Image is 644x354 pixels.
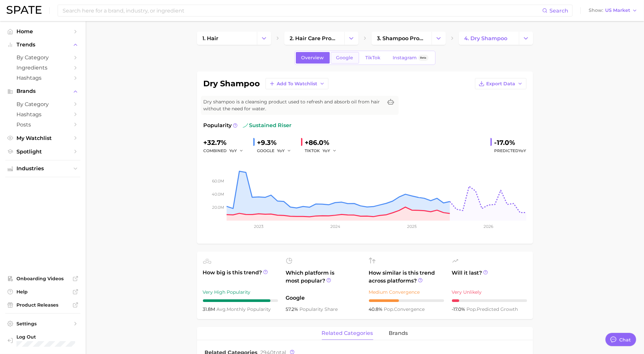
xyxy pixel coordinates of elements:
span: by Category [16,101,69,107]
span: Log Out [16,334,75,340]
img: sustained riser [243,123,248,128]
abbr: average [217,306,227,312]
a: Onboarding Videos [5,274,80,284]
button: Industries [5,164,80,174]
span: Hashtags [16,75,69,81]
a: by Category [5,99,80,109]
div: Very Unlikely [452,288,527,296]
a: 2. hair care products [284,32,344,45]
button: Trends [5,40,80,50]
span: Popularity [204,122,232,129]
span: 31.8m [203,306,217,312]
span: Product Releases [16,302,69,308]
button: YoY [323,147,337,155]
span: Export Data [487,81,516,87]
a: by Category [5,52,80,63]
tspan: 2024 [330,224,340,229]
a: InstagramBeta [387,52,434,64]
span: Dry shampoo is a cleansing product used to refresh and absorb oil from hair without the need for ... [204,98,383,112]
span: 1. hair [203,35,219,41]
span: Onboarding Videos [16,276,69,282]
a: Product Releases [5,300,80,310]
span: -17.0% [452,306,467,312]
tspan: 2023 [254,224,263,229]
span: Add to Watchlist [277,81,318,87]
span: YoY [519,148,526,153]
a: Hashtags [5,109,80,120]
a: My Watchlist [5,133,80,143]
button: Brands [5,86,80,96]
h1: dry shampoo [204,80,260,88]
span: Industries [16,166,69,172]
span: 3. shampoo products [377,35,426,41]
span: Google [286,294,361,302]
span: brands [389,330,408,336]
div: combined [204,147,248,155]
a: 3. shampoo products [372,32,432,45]
button: YoY [230,147,244,155]
span: convergence [384,306,425,312]
span: 40.8% [369,306,384,312]
tspan: 2026 [484,224,493,229]
input: Search here for a brand, industry, or ingredient [62,5,542,16]
span: Overview [301,55,324,61]
span: Home [16,28,69,35]
span: TikTok [366,55,381,61]
span: Help [16,289,69,295]
span: 2. hair care products [290,35,339,41]
span: Will it last? [452,269,527,285]
span: Settings [16,321,69,327]
span: monthly popularity [217,306,271,312]
button: Export Data [475,78,526,89]
div: Very High Popularity [203,288,278,296]
span: Which platform is most popular? [286,269,361,291]
a: Settings [5,319,80,329]
button: Add to Watchlist [266,78,328,89]
span: Posts [16,122,69,128]
span: 57.2% [286,306,300,312]
a: Help [5,287,80,297]
abbr: popularity index [467,306,477,312]
a: Overview [296,52,330,64]
abbr: popularity index [384,306,394,312]
a: Home [5,26,80,37]
span: My Watchlist [16,135,69,141]
button: ShowUS Market [587,6,639,15]
div: +9.3% [257,137,296,148]
span: Brands [16,88,69,94]
a: 1. hair [197,32,257,45]
span: by Category [16,54,69,61]
div: +32.7% [204,137,248,148]
div: TIKTOK [305,147,341,155]
span: YoY [323,148,330,153]
span: Google [336,55,353,61]
span: Show [589,9,603,12]
div: GOOGLE [257,147,296,155]
span: Spotlight [16,149,69,155]
button: Change Category [432,32,446,45]
span: Search [549,8,568,14]
div: 4 / 10 [369,299,444,302]
span: YoY [230,148,237,153]
div: +86.0% [305,137,341,148]
button: Change Category [519,32,533,45]
span: 4. dry shampoo [464,35,508,41]
button: Change Category [344,32,358,45]
a: Log out. Currently logged in with e-mail mcelwee.l@pg.com. [5,332,80,349]
span: YoY [277,148,285,153]
span: US Market [605,9,630,12]
span: How big is this trend? [203,269,278,285]
a: TikTok [360,52,386,64]
tspan: 2025 [407,224,417,229]
span: Trends [16,42,69,48]
div: Medium Convergence [369,288,444,296]
div: -17.0% [494,137,526,148]
div: 1 / 10 [452,299,527,302]
span: Predicted [494,147,526,155]
img: SPATE [7,6,42,14]
span: popularity share [300,306,338,312]
span: Hashtags [16,111,69,118]
span: How similar is this trend across platforms? [369,269,444,285]
a: Posts [5,120,80,130]
button: YoY [277,147,292,155]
